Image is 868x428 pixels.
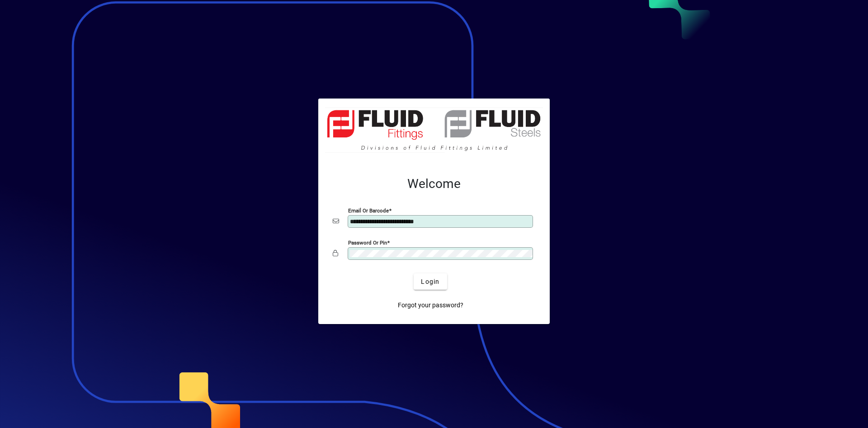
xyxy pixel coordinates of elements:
h2: Welcome [333,176,535,192]
button: Login [414,273,447,290]
span: Forgot your password? [398,301,463,310]
a: Forgot your password? [394,297,467,313]
mat-label: Email or Barcode [348,207,389,214]
span: Login [421,277,439,287]
mat-label: Password or Pin [348,240,387,246]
